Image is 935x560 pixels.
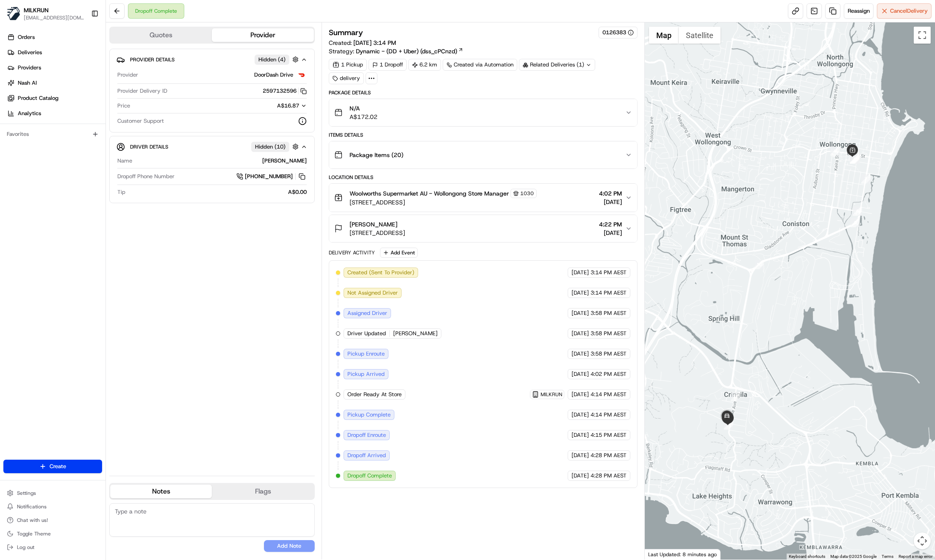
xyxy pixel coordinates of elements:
[3,460,102,473] button: Create
[850,154,860,163] div: 3
[329,89,638,96] div: Package Details
[263,87,307,95] button: 2597132596
[29,89,107,96] div: We're available if you need us!
[347,350,385,358] span: Pickup Enroute
[329,184,637,212] button: Woolworths Supermarket AU - Wollongong Store Manager1030[STREET_ADDRESS]4:02 PM[DATE]
[329,39,396,47] span: Created:
[861,174,871,184] div: 7
[18,49,42,56] span: Deliveries
[3,127,102,141] div: Favorites
[130,143,168,150] span: Driver Details
[329,249,375,256] div: Delivery Activity
[347,309,387,317] span: Assigned Driver
[72,124,78,130] div: 💻
[8,34,154,47] p: Welcome 👋
[329,174,638,181] div: Location Details
[350,104,377,113] span: N/A
[3,76,105,90] a: Nash AI
[24,6,49,14] button: MILKRUN
[5,119,68,135] a: 📗Knowledge Base
[591,391,627,398] span: 4:14 PM AEST
[356,47,457,55] span: Dynamic - (DD + Uber) (dss_cPCnzd)
[830,554,877,559] span: Map data ©2025 Google
[17,517,48,524] span: Chat with us!
[347,330,386,337] span: Driver Updated
[7,7,20,20] img: MILKRUN
[212,28,314,42] button: Provider
[850,154,859,163] div: 4
[3,30,105,44] a: Orders
[591,370,627,378] span: 4:02 PM AEST
[853,207,862,216] div: 8
[649,27,679,44] button: Show street map
[572,309,589,317] span: [DATE]
[572,472,589,480] span: [DATE]
[591,431,627,439] span: 4:15 PM AEST
[117,52,308,66] button: Provider DetailsHidden (4)
[60,143,103,150] a: Powered byPylon
[850,153,859,162] div: 2
[572,391,589,398] span: [DATE]
[347,411,391,419] span: Pickup Complete
[591,269,627,276] span: 3:14 PM AEST
[591,289,627,297] span: 3:14 PM AEST
[329,99,637,126] button: N/AA$172.02
[117,102,130,110] span: Price
[212,485,314,498] button: Flags
[347,370,385,378] span: Pickup Arrived
[117,117,164,125] span: Customer Support
[3,91,105,105] a: Product Catalog
[18,79,37,87] span: Nash AI
[80,123,136,131] span: API Documentation
[347,452,386,459] span: Dropoff Arrived
[350,220,397,229] span: [PERSON_NAME]
[251,141,301,152] button: Hidden (10)
[572,370,589,378] span: [DATE]
[645,549,721,560] div: Last Updated: 8 minutes ago
[17,490,36,497] span: Settings
[117,71,138,79] span: Provider
[117,87,167,95] span: Provider Delivery ID
[844,3,874,19] button: Reassign
[591,472,627,480] span: 4:28 PM AEST
[3,528,102,540] button: Toggle Theme
[3,107,105,120] a: Analytics
[572,269,589,276] span: [DATE]
[572,452,589,459] span: [DATE]
[236,172,307,181] a: [PHONE_NUMBER]
[541,391,562,398] span: MILKRUN
[789,554,825,560] button: Keyboard shortcuts
[144,83,154,94] button: Start new chat
[22,55,140,63] input: Clear
[353,39,396,47] span: [DATE] 3:14 PM
[347,431,386,439] span: Dropoff Enroute
[724,420,733,430] div: 12
[572,350,589,358] span: [DATE]
[519,59,595,71] div: Related Deliveries (1)
[3,541,102,553] button: Log out
[50,463,66,470] span: Create
[117,173,175,180] span: Dropoff Phone Number
[914,27,931,44] button: Toggle fullscreen view
[599,229,622,237] span: [DATE]
[572,411,589,419] span: [DATE]
[647,549,675,560] a: Open this area in Google Maps (opens a new window)
[599,189,622,198] span: 4:02 PM
[68,119,139,135] a: 💻API Documentation
[258,56,286,63] span: Hidden ( 4 )
[572,289,589,297] span: [DATE]
[350,198,537,207] span: [STREET_ADDRESS]
[329,132,638,138] div: Items Details
[17,123,65,131] span: Knowledge Base
[24,14,84,21] button: [EMAIL_ADDRESS][DOMAIN_NAME]
[8,124,15,130] div: 📗
[254,71,293,79] span: DoorDash Drive
[890,7,928,15] span: Cancel Delivery
[591,330,627,337] span: 3:58 PM AEST
[17,544,34,551] span: Log out
[8,8,25,25] img: Nash
[117,157,132,165] span: Name
[850,154,859,164] div: 5
[29,81,139,89] div: Start new chat
[297,70,307,80] img: doordash_logo_v2.png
